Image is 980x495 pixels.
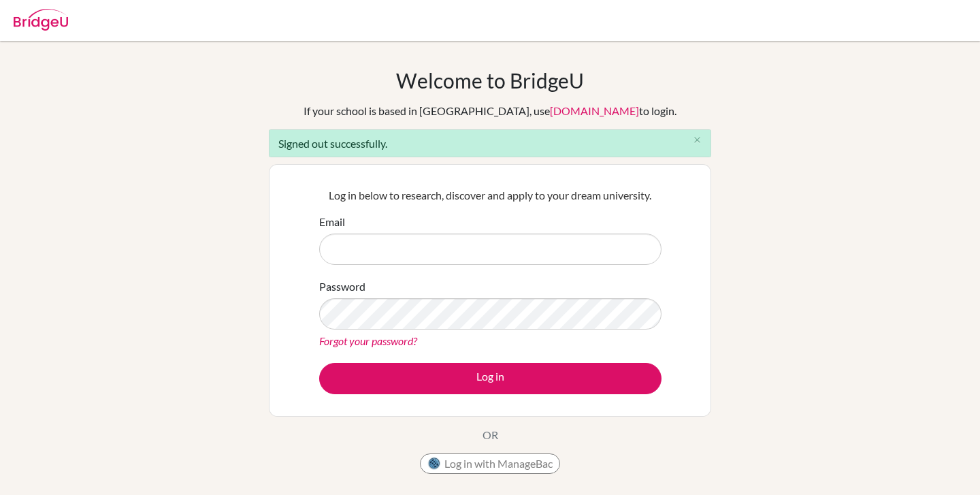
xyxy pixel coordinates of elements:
[14,9,68,31] img: Bridge-U
[692,135,702,145] i: close
[683,130,710,150] button: Close
[319,363,661,394] button: Log in
[420,453,560,474] button: Log in with ManageBac
[550,104,639,117] a: [DOMAIN_NAME]
[319,278,365,295] label: Password
[483,427,498,443] p: OR
[319,334,417,347] a: Forgot your password?
[269,129,711,157] div: Signed out successfully.
[396,68,584,93] h1: Welcome to BridgeU
[319,214,345,230] label: Email
[319,187,661,204] p: Log in below to research, discover and apply to your dream university.
[304,103,676,119] div: If your school is based in [GEOGRAPHIC_DATA], use to login.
